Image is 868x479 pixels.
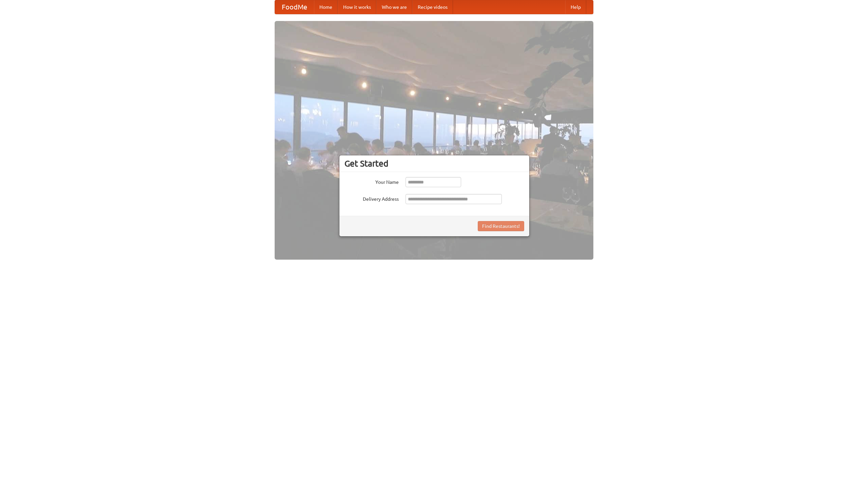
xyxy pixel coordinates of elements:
label: Your Name [344,177,399,186]
a: Recipe videos [412,0,453,14]
a: Who we are [376,0,412,14]
a: How it works [338,0,376,14]
label: Delivery Address [344,194,399,202]
a: Help [565,0,586,14]
a: FoodMe [275,0,314,14]
button: Find Restaurants! [478,221,524,231]
h3: Get Started [344,158,524,169]
a: Home [314,0,338,14]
